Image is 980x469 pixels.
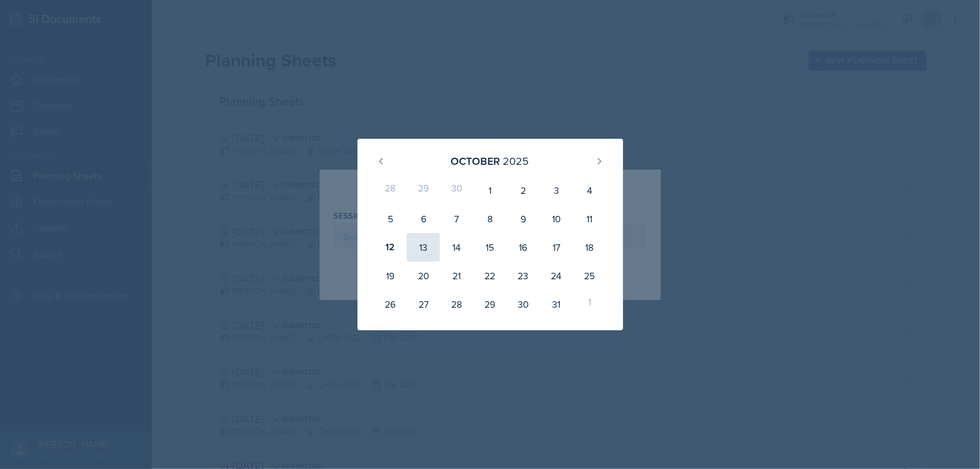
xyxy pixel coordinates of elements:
[374,290,407,318] div: 26
[503,153,529,169] div: 2025
[407,290,440,318] div: 27
[573,176,606,205] div: 4
[506,290,540,318] div: 30
[506,176,540,205] div: 2
[573,261,606,290] div: 25
[440,233,473,261] div: 14
[440,261,473,290] div: 21
[374,205,407,233] div: 5
[573,233,606,261] div: 18
[374,233,407,261] div: 12
[540,261,573,290] div: 24
[573,290,606,318] div: 1
[473,205,506,233] div: 8
[540,233,573,261] div: 17
[407,261,440,290] div: 20
[506,233,540,261] div: 16
[540,205,573,233] div: 10
[451,153,500,169] div: October
[440,205,473,233] div: 7
[440,176,473,205] div: 30
[407,176,440,205] div: 29
[374,261,407,290] div: 19
[473,176,506,205] div: 1
[540,290,573,318] div: 31
[407,233,440,261] div: 13
[506,261,540,290] div: 23
[440,290,473,318] div: 28
[374,176,407,205] div: 28
[473,233,506,261] div: 15
[473,290,506,318] div: 29
[540,176,573,205] div: 3
[473,261,506,290] div: 22
[506,205,540,233] div: 9
[407,205,440,233] div: 6
[573,205,606,233] div: 11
